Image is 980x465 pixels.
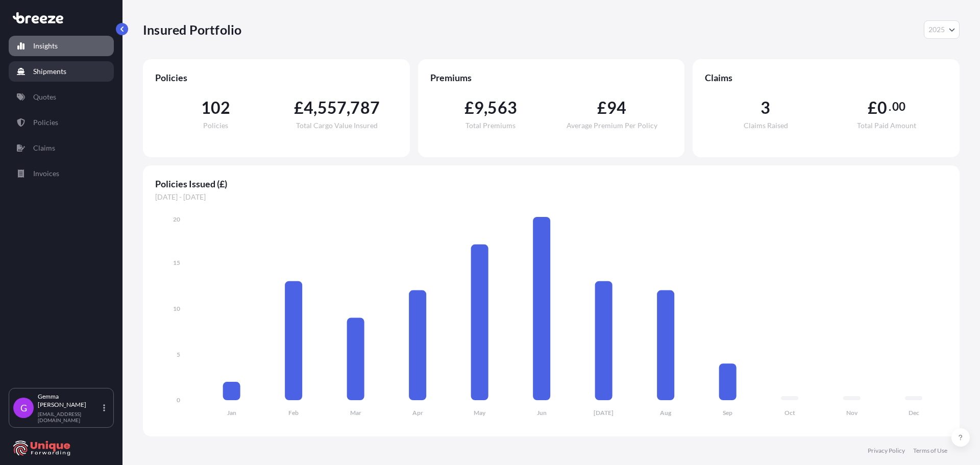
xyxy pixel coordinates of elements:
[846,409,858,417] tspan: Nov
[33,117,58,128] p: Policies
[227,409,236,417] tspan: Jan
[723,409,732,417] tspan: Sep
[288,409,299,417] tspan: Feb
[474,100,484,116] span: 9
[203,122,228,129] span: Policies
[430,71,673,84] span: Premiums
[38,393,101,409] p: Gemma [PERSON_NAME]
[537,409,547,417] tspan: Jun
[33,92,56,102] p: Quotes
[38,411,101,423] p: [EMAIL_ADDRESS][DOMAIN_NAME]
[744,122,788,129] span: Claims Raised
[465,122,516,129] span: Total Premiums
[761,100,770,116] span: 3
[201,100,231,116] span: 102
[928,25,945,35] span: 2025
[155,178,947,190] span: Policies Issued (£)
[294,100,304,116] span: £
[313,100,317,116] span: ,
[304,100,313,116] span: 4
[474,409,486,417] tspan: May
[33,66,66,77] p: Shipments
[33,143,55,153] p: Claims
[9,87,114,107] a: Quotes
[296,122,378,129] span: Total Cargo Value Insured
[173,215,180,223] tspan: 20
[924,20,960,39] button: Year Selector
[705,71,947,84] span: Claims
[33,168,59,179] p: Invoices
[177,351,180,358] tspan: 5
[868,100,877,116] span: £
[177,396,180,404] tspan: 0
[9,36,114,56] a: Insights
[155,71,398,84] span: Policies
[9,138,114,158] a: Claims
[412,409,423,417] tspan: Apr
[913,447,947,455] a: Terms of Use
[9,163,114,184] a: Invoices
[155,192,947,202] span: [DATE] - [DATE]
[350,100,380,116] span: 787
[9,61,114,82] a: Shipments
[464,100,474,116] span: £
[20,403,27,413] span: G
[484,100,487,116] span: ,
[892,103,905,111] span: 00
[13,440,71,456] img: organization-logo
[33,41,58,51] p: Insights
[173,305,180,312] tspan: 10
[607,100,626,116] span: 94
[143,21,241,38] p: Insured Portfolio
[785,409,795,417] tspan: Oct
[350,409,361,417] tspan: Mar
[889,103,891,111] span: .
[347,100,350,116] span: ,
[317,100,347,116] span: 557
[857,122,916,129] span: Total Paid Amount
[9,112,114,133] a: Policies
[594,409,614,417] tspan: [DATE]
[173,259,180,266] tspan: 15
[909,409,919,417] tspan: Dec
[877,100,887,116] span: 0
[487,100,517,116] span: 563
[597,100,607,116] span: £
[660,409,672,417] tspan: Aug
[567,122,657,129] span: Average Premium Per Policy
[868,447,905,455] a: Privacy Policy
